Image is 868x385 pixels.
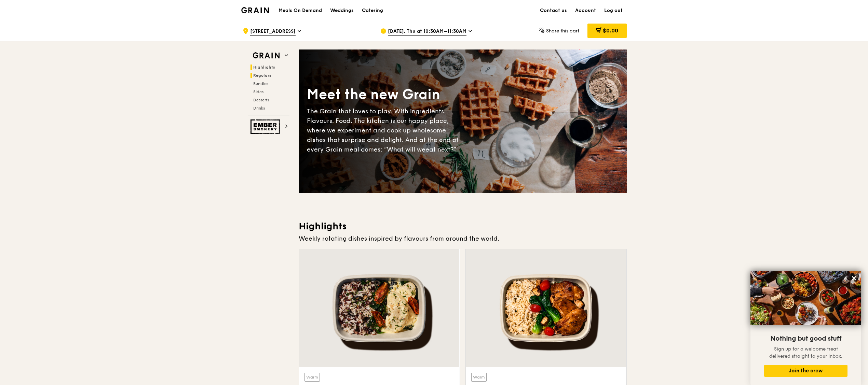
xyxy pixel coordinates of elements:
[304,373,320,382] div: Warm
[571,0,600,21] a: Account
[250,28,296,35] span: [STREET_ADDRESS]
[425,146,456,153] span: eat next?”
[307,85,463,104] div: Meet the new Grain
[253,65,275,70] span: Highlights
[253,73,271,78] span: Regulars
[603,27,618,34] span: $0.00
[326,0,358,21] a: Weddings
[253,89,263,94] span: Sides
[849,273,859,284] button: Close
[546,28,579,34] span: Share this cart
[358,0,387,21] a: Catering
[388,28,466,35] span: [DATE], Thu at 10:30AM–11:30AM
[253,106,265,111] span: Drinks
[362,0,383,21] div: Catering
[250,119,282,134] img: Ember Smokery web logo
[769,346,842,359] span: Sign up for a welcome treat delivered straight to your inbox.
[307,106,463,154] div: The Grain that loves to play. With ingredients. Flavours. Food. The kitchen is our happy place, w...
[241,7,269,13] img: Grain
[471,373,487,382] div: Warm
[770,334,841,343] span: Nothing but good stuff
[299,234,627,243] div: Weekly rotating dishes inspired by flavours from around the world.
[750,271,861,325] img: DSC07876-Edit02-Large.jpeg
[536,0,571,21] a: Contact us
[600,0,627,21] a: Log out
[330,0,354,21] div: Weddings
[299,220,627,232] h3: Highlights
[253,81,268,86] span: Bundles
[250,49,282,62] img: Grain web logo
[253,98,269,102] span: Desserts
[279,7,322,14] h1: Meals On Demand
[764,365,847,377] button: Join the crew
